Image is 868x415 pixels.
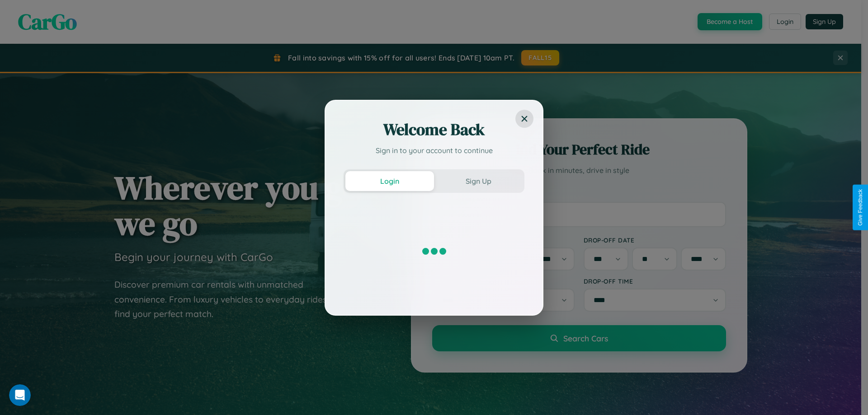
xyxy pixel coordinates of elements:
h2: Welcome Back [344,119,524,140]
button: Sign Up [434,171,523,191]
div: Give Feedback [857,189,863,226]
button: Login [345,171,434,191]
iframe: Intercom live chat [9,384,31,406]
p: Sign in to your account to continue [344,145,524,156]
